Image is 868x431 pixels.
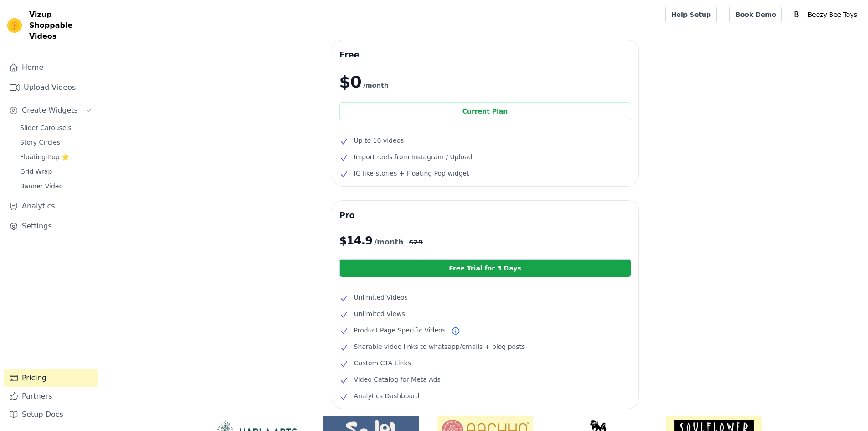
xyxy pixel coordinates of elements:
[409,238,423,247] span: $ 29
[7,18,22,33] img: Vizup
[354,308,405,319] span: Unlimited Views
[354,341,525,352] span: Sharable video links to whatsapp/emails + blog posts
[20,138,60,147] span: Story Circles
[20,167,52,176] span: Grid Wrap
[354,135,404,146] span: Up to 10 videos
[339,73,361,91] span: $0
[804,6,861,23] p: Beezy Bee Toys
[22,105,78,116] span: Create Widgets
[20,123,72,132] span: Slider Carousels
[4,58,98,77] a: Home
[354,325,446,336] span: Product Page Specific Videos
[15,165,98,178] a: Grid Wrap
[363,80,389,91] span: /month
[4,197,98,215] a: Analytics
[15,136,98,149] a: Story Circles
[374,237,403,248] span: /month
[4,387,98,405] a: Partners
[15,180,98,192] a: Banner Video
[4,217,98,235] a: Settings
[29,9,94,42] span: Vizup Shoppable Videos
[15,121,98,134] a: Slider Carousels
[729,6,782,23] a: Book Demo
[665,6,717,23] a: Help Setup
[354,151,473,162] span: Import reels from Instagram / Upload
[339,374,631,385] li: Video Catalog for Meta Ads
[794,10,800,19] text: B
[789,6,861,23] button: B Beezy Bee Toys
[20,182,63,191] span: Banner Video
[339,102,631,120] div: Current Plan
[339,259,631,277] a: Free Trial for 3 Days
[4,101,98,119] button: Create Widgets
[354,168,469,179] span: IG like stories + Floating Pop widget
[4,405,98,424] a: Setup Docs
[354,390,420,401] span: Analytics Dashboard
[339,208,631,223] h3: Pro
[339,47,631,62] h3: Free
[15,151,98,163] a: Floating-Pop ⭐
[4,369,98,387] a: Pricing
[339,234,373,248] span: $ 14.9
[4,78,98,97] a: Upload Videos
[354,292,408,303] span: Unlimited Videos
[20,152,69,161] span: Floating-Pop ⭐
[339,358,631,369] li: Custom CTA Links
